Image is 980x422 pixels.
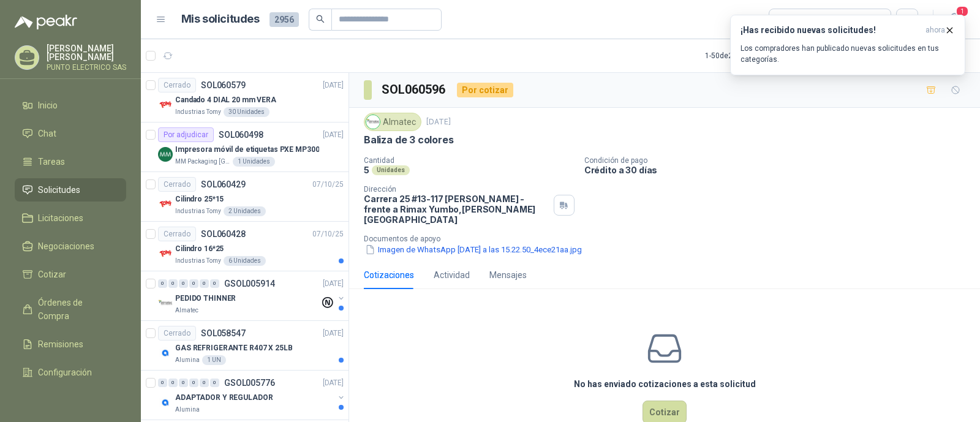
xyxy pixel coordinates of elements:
[175,306,198,315] p: Almatec
[323,377,344,389] p: [DATE]
[158,279,167,288] div: 0
[372,165,410,175] div: Unidades
[38,183,80,197] span: Solicitudes
[364,113,421,131] div: Almatec
[47,64,126,71] p: PUNTO ELECTRICO SAS
[730,15,965,75] button: ¡Has recibido nuevas solicitudes!ahora Los compradores han publicado nuevas solicitudes en tus ca...
[175,206,221,216] p: Industrias Tomy
[201,180,246,189] p: SOL060429
[47,44,126,61] p: [PERSON_NAME] [PERSON_NAME]
[181,10,260,28] h1: Mis solicitudes
[777,13,802,26] div: Todas
[168,279,178,288] div: 0
[201,230,246,238] p: SOL060428
[15,263,126,286] a: Cotizar
[323,278,344,290] p: [DATE]
[224,279,275,288] p: GSOL005914
[15,206,126,230] a: Licitaciones
[175,405,200,415] p: Alumina
[141,122,349,172] a: Por adjudicarSOL060498[DATE] Company LogoImpresora móvil de etiquetas PXE MP300MM Packaging [GEOG...
[233,157,275,167] div: 1 Unidades
[364,134,454,146] p: Baliza de 3 colores
[175,293,236,304] p: PEDIDO THINNER
[168,379,178,387] div: 0
[175,355,200,365] p: Alumina
[175,107,221,117] p: Industrias Tomy
[574,377,756,391] h3: No has enviado cotizaciones a esta solicitud
[175,256,221,266] p: Industrias Tomy
[15,361,126,384] a: Configuración
[202,355,226,365] div: 1 UN
[38,99,58,112] span: Inicio
[158,379,167,387] div: 0
[224,379,275,387] p: GSOL005776
[323,328,344,339] p: [DATE]
[38,239,94,253] span: Negociaciones
[741,43,955,65] p: Los compradores han publicado nuevas solicitudes en tus categorías.
[175,144,319,156] p: Impresora móvil de etiquetas PXE MP300
[457,83,513,97] div: Por cotizar
[15,389,126,412] a: Manuales y ayuda
[269,12,299,27] span: 2956
[141,321,349,371] a: CerradoSOL058547[DATE] Company LogoGAS REFRIGERANTE R407 X 25LBAlumina1 UN
[158,147,173,162] img: Company Logo
[489,268,527,282] div: Mensajes
[179,279,188,288] div: 0
[15,15,77,29] img: Logo peakr
[158,375,346,415] a: 0 0 0 0 0 0 GSOL005776[DATE] Company LogoADAPTADOR Y REGULADORAlumina
[323,80,344,91] p: [DATE]
[38,155,65,168] span: Tareas
[366,115,380,129] img: Company Logo
[956,6,969,17] span: 1
[364,243,583,256] button: Imagen de WhatsApp [DATE] a las 15.22.50_4ece21aa.jpg
[38,296,115,323] span: Órdenes de Compra
[200,279,209,288] div: 0
[15,178,126,202] a: Solicitudes
[175,157,230,167] p: MM Packaging [GEOGRAPHIC_DATA]
[175,94,276,106] p: Candado 4 DIAL 20 mm VERA
[434,268,470,282] div: Actividad
[210,379,219,387] div: 0
[175,342,293,354] p: GAS REFRIGERANTE R407 X 25LB
[584,156,975,165] p: Condición de pago
[584,165,975,175] p: Crédito a 30 días
[224,256,266,266] div: 6 Unidades
[175,194,224,205] p: Cilindro 25*15
[38,211,83,225] span: Licitaciones
[15,333,126,356] a: Remisiones
[323,129,344,141] p: [DATE]
[15,235,126,258] a: Negociaciones
[158,97,173,112] img: Company Logo
[158,127,214,142] div: Por adjudicar
[364,165,369,175] p: 5
[158,326,196,341] div: Cerrado
[382,80,447,99] h3: SOL060596
[179,379,188,387] div: 0
[38,268,66,281] span: Cotizar
[158,276,346,315] a: 0 0 0 0 0 0 GSOL005914[DATE] Company LogoPEDIDO THINNERAlmatec
[38,127,56,140] span: Chat
[426,116,451,128] p: [DATE]
[224,206,266,216] div: 2 Unidades
[210,279,219,288] div: 0
[189,379,198,387] div: 0
[141,172,349,222] a: CerradoSOL06042907/10/25 Company LogoCilindro 25*15Industrias Tomy2 Unidades
[141,73,349,122] a: CerradoSOL060579[DATE] Company LogoCandado 4 DIAL 20 mm VERAIndustrias Tomy30 Unidades
[200,379,209,387] div: 0
[141,222,349,271] a: CerradoSOL06042807/10/25 Company LogoCilindro 16*25Industrias Tomy6 Unidades
[38,366,92,379] span: Configuración
[158,177,196,192] div: Cerrado
[364,156,575,165] p: Cantidad
[158,345,173,360] img: Company Logo
[224,107,269,117] div: 30 Unidades
[316,15,325,23] span: search
[312,228,344,240] p: 07/10/25
[15,94,126,117] a: Inicio
[364,185,549,194] p: Dirección
[158,395,173,410] img: Company Logo
[925,25,945,36] span: ahora
[158,246,173,261] img: Company Logo
[158,227,196,241] div: Cerrado
[158,78,196,92] div: Cerrado
[15,291,126,328] a: Órdenes de Compra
